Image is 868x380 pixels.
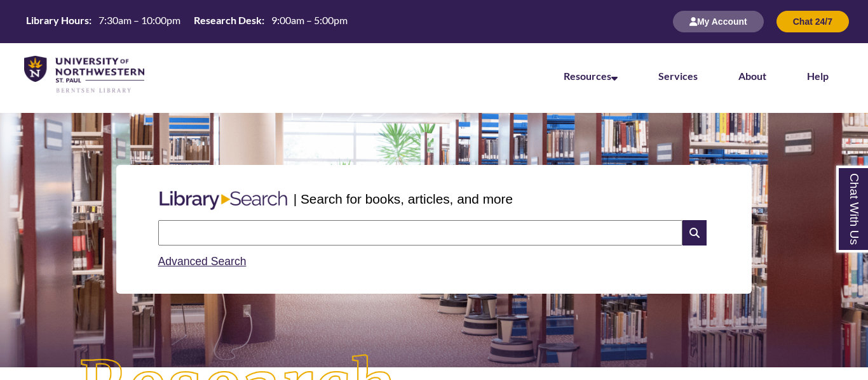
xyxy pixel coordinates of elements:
button: My Account [673,11,764,32]
button: Chat 24/7 [776,11,849,32]
img: UNWSP Library Logo [24,56,144,94]
a: Resources [564,70,618,82]
a: Chat 24/7 [776,16,849,27]
th: Research Desk: [189,13,266,27]
a: My Account [673,16,764,27]
a: Hours Today [21,13,353,30]
p: | Search for books, articles, and more [294,189,513,209]
a: Advanced Search [158,255,247,268]
i: Search [682,220,707,246]
th: Library Hours: [21,13,93,27]
a: Help [807,70,829,82]
img: Libary Search [153,186,294,215]
span: 7:30am – 10:00pm [98,14,180,26]
table: Hours Today [21,13,353,29]
span: 9:00am – 5:00pm [271,14,348,26]
a: About [738,70,766,82]
a: Services [658,70,698,82]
